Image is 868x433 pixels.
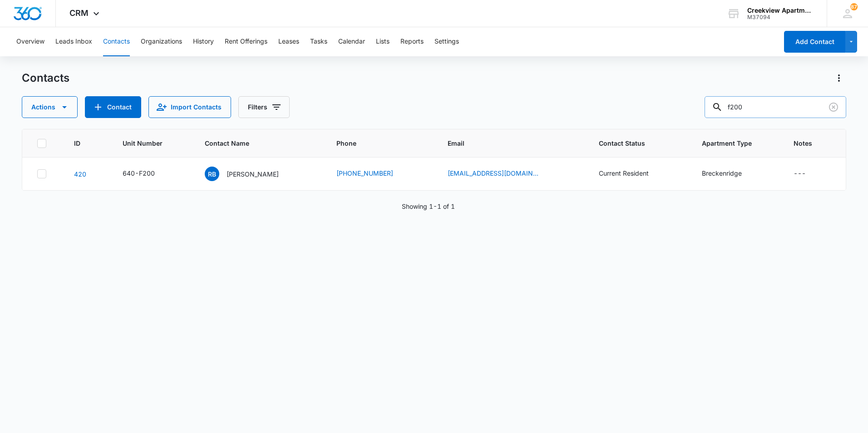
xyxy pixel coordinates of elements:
div: Contact Status - Current Resident - Select to Edit Field [599,168,665,179]
span: Apartment Type [702,138,772,148]
h1: Contacts [22,71,69,85]
button: Actions [22,96,78,118]
button: Overview [16,27,44,56]
button: Add Contact [784,31,845,53]
button: Organizations [141,27,182,56]
span: Notes [794,138,832,148]
button: Filters [238,96,290,118]
span: Unit Number [123,138,183,148]
div: Contact Name - Rebekah Bickling - Select to Edit Field [205,167,295,181]
button: Tasks [310,27,327,56]
div: Email - rbickling@gmail.com - Select to Edit Field [448,168,555,179]
div: 640-F200 [123,168,155,178]
button: Contacts [103,27,130,56]
a: [PHONE_NUMBER] [336,168,393,178]
div: Phone - (352) 228-2541 - Select to Edit Field [336,168,409,179]
span: Email [448,138,564,148]
input: Search Contacts [705,96,846,118]
button: Add Contact [85,96,141,118]
button: Reports [400,27,424,56]
span: ID [74,138,88,148]
div: --- [794,168,806,179]
div: Unit Number - 640-F200 - Select to Edit Field [123,168,171,179]
button: Rent Offerings [225,27,267,56]
button: Import Contacts [148,96,231,118]
span: RB [205,167,219,181]
p: [PERSON_NAME] [227,169,279,179]
button: Settings [434,27,459,56]
span: Phone [336,138,413,148]
a: [EMAIL_ADDRESS][DOMAIN_NAME] [448,168,538,178]
button: Leases [278,27,299,56]
button: Clear [826,100,841,114]
button: Calendar [338,27,365,56]
span: 87 [850,3,858,10]
button: History [193,27,214,56]
div: notifications count [850,3,858,10]
button: Lists [376,27,390,56]
p: Showing 1-1 of 1 [402,202,455,211]
span: CRM [69,8,89,18]
div: Breckenridge [702,168,742,178]
span: Contact Name [205,138,301,148]
div: account name [747,7,814,14]
a: Navigate to contact details page for Rebekah Bickling [74,170,86,178]
button: Leads Inbox [55,27,92,56]
div: Notes - - Select to Edit Field [794,168,822,179]
span: Contact Status [599,138,667,148]
div: account id [747,14,814,20]
button: Actions [832,71,846,85]
div: Current Resident [599,168,649,178]
div: Apartment Type - Breckenridge - Select to Edit Field [702,168,758,179]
